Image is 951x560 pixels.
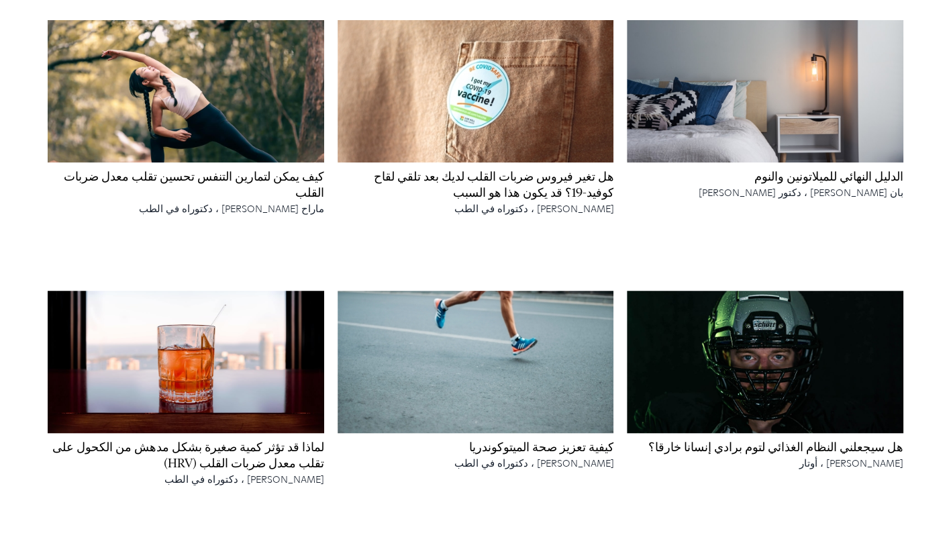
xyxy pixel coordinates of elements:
h4: هل تغير فيروس ضربات القلب لديك بعد تلقي لقاح كوفيد-19؟ قد يكون هذا هو السبب [338,169,614,201]
h4: كيف يمكن لتمارين التنفس تحسين تقلب معدل ضربات القلب [48,169,324,201]
h4: الدليل النهائي للميلاتونين والنوم [627,169,903,185]
a: كيف يمكن لتمارين التنفس تحسين تقلب معدل ضربات القلبماراح [PERSON_NAME] ، دكتوراه في الطب [48,20,324,289]
p: [PERSON_NAME] ، دكتوراه في الطب [48,472,324,485]
a: هل سيجعلني النظام الغذائي لتوم برادي إنسانا خارقا؟[PERSON_NAME] ، أوتار [627,291,903,559]
h4: لماذا قد تؤثر كمية صغيرة بشكل مدهش من الكحول على تقلب معدل ضربات القلب (HRV) [48,440,324,472]
a: الدليل النهائي للميلاتونين والنومبان [PERSON_NAME] ، دكتور [PERSON_NAME] [627,20,903,289]
a: هل تغير فيروس ضربات القلب لديك بعد تلقي لقاح كوفيد-19؟ قد يكون هذا هو السبب[PERSON_NAME] ، دكتورا... [338,20,614,289]
p: ماراح [PERSON_NAME] ، دكتوراه في الطب [48,201,324,215]
h4: هل سيجعلني النظام الغذائي لتوم برادي إنسانا خارقا؟ [627,440,903,456]
a: لماذا قد تؤثر كمية صغيرة بشكل مدهش من الكحول على تقلب معدل ضربات القلب (HRV)[PERSON_NAME] ، دكتور... [48,291,324,559]
p: [PERSON_NAME] ، أوتار [627,456,903,469]
p: [PERSON_NAME] ، دكتوراه في الطب [338,201,614,215]
h4: كيفية تعزيز صحة الميتوكوندريا [338,440,614,456]
a: كيفية تعزيز صحة الميتوكوندريا[PERSON_NAME] ، دكتوراه في الطب [338,291,614,559]
p: [PERSON_NAME] ، دكتوراه في الطب [338,456,614,469]
p: بان [PERSON_NAME] ، دكتور [PERSON_NAME] [627,185,903,199]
